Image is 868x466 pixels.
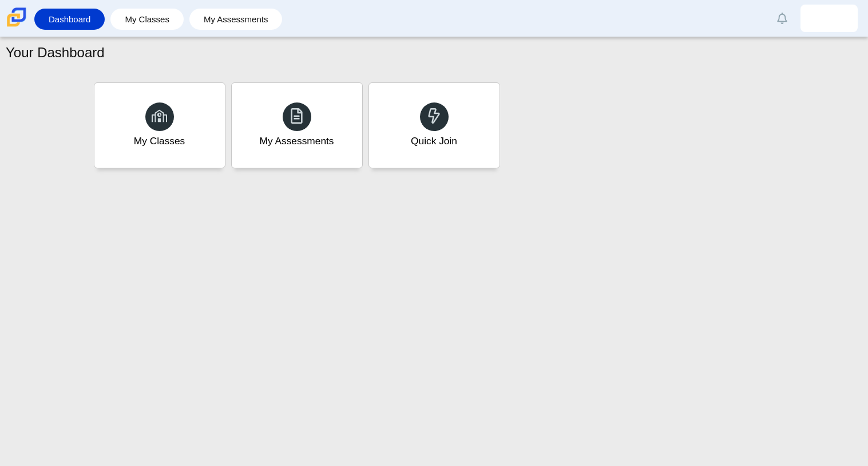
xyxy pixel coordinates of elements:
[770,6,795,31] a: Alerts
[195,9,277,30] a: My Assessments
[5,5,29,29] img: Carmen School of Science & Technology
[368,82,500,168] a: Quick Join
[231,82,363,168] a: My Assessments
[411,134,457,148] div: Quick Join
[94,82,225,168] a: My Classes
[820,9,838,27] img: tayja.rowsey.YGr98E
[40,9,99,30] a: Dashboard
[134,134,185,148] div: My Classes
[6,43,105,62] h1: Your Dashboard
[800,5,858,32] a: tayja.rowsey.YGr98E
[5,21,29,31] a: Carmen School of Science & Technology
[260,134,334,148] div: My Assessments
[116,9,178,30] a: My Classes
